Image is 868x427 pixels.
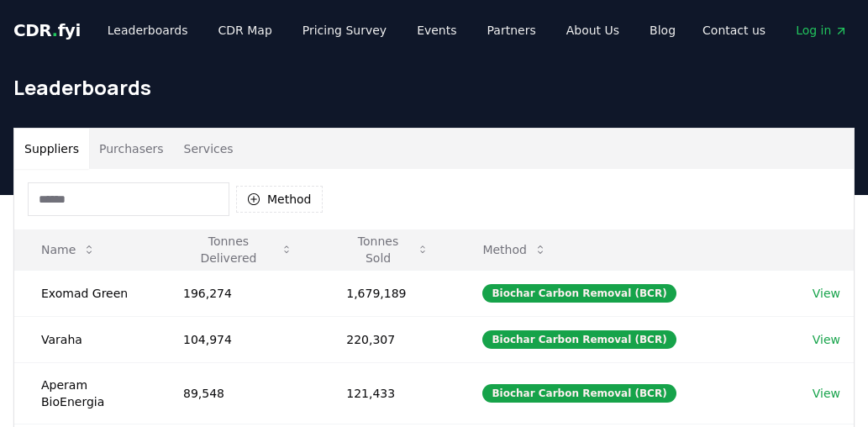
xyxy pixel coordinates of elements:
div: Biochar Carbon Removal (BCR) [482,330,676,349]
div: Biochar Carbon Removal (BCR) [482,284,676,303]
td: 1,679,189 [319,270,455,316]
button: Tonnes Sold [333,233,442,266]
a: Events [403,15,470,45]
td: 89,548 [156,362,319,424]
button: Method [236,186,323,213]
td: Varaha [14,316,156,362]
button: Purchasers [89,129,174,169]
td: Exomad Green [14,270,156,316]
nav: Main [689,15,861,45]
span: CDR fyi [13,20,81,40]
button: Services [174,129,244,169]
span: . [52,20,58,40]
a: CDR.fyi [13,18,81,42]
td: 104,974 [156,316,319,362]
td: 220,307 [319,316,455,362]
a: Pricing Survey [289,15,400,45]
button: Method [469,233,560,266]
a: Partners [474,15,550,45]
a: View [813,331,840,348]
button: Name [28,233,109,266]
a: CDR Map [205,15,286,45]
td: 121,433 [319,362,455,424]
td: 196,274 [156,270,319,316]
a: Log in [782,15,861,45]
button: Suppliers [14,129,89,169]
a: Blog [636,15,689,45]
span: Log in [796,22,848,39]
a: Contact us [689,15,779,45]
nav: Main [94,15,689,45]
a: Leaderboards [94,15,202,45]
a: View [813,385,840,402]
td: Aperam BioEnergia [14,362,156,424]
a: About Us [553,15,633,45]
h1: Leaderboards [13,74,855,101]
button: Tonnes Delivered [170,233,306,266]
div: Biochar Carbon Removal (BCR) [482,384,676,403]
a: View [813,285,840,302]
